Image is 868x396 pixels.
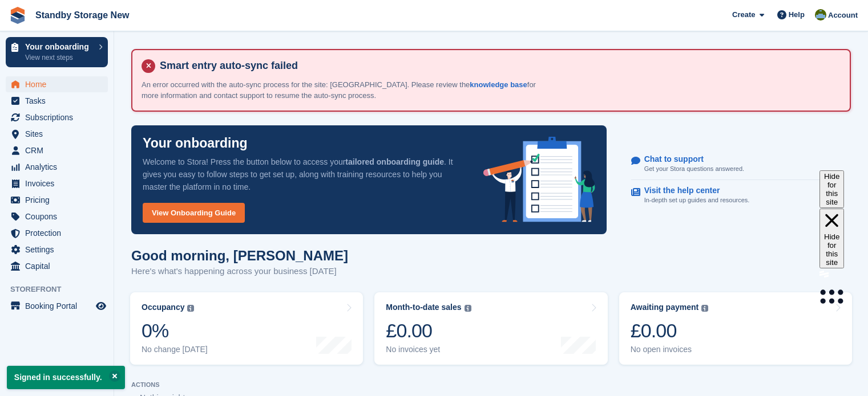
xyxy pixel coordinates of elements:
[25,175,94,191] span: Invoices
[6,93,108,109] a: menu
[701,305,708,312] img: icon-info-grey-7440780725fd019a000dd9b08b2336e03edf1995a4989e88bcd33f0948082b44.svg
[6,192,108,208] a: menu
[142,79,541,101] p: An error occurred with the auto-sync process for the site: [GEOGRAPHIC_DATA]. Please review the f...
[25,209,94,224] span: Coupons
[25,76,94,92] span: Home
[465,305,471,312] img: icon-info-grey-7440780725fd019a000dd9b08b2336e03edf1995a4989e88bcd33f0948082b44.svg
[644,164,744,174] p: Get your Stora questions answered.
[6,298,108,314] a: menu
[619,292,852,365] a: Awaiting payment £0.00 No open invoices
[631,303,699,312] div: Awaiting payment
[6,76,108,92] a: menu
[25,242,94,258] span: Settings
[131,248,348,263] h1: Good morning, [PERSON_NAME]
[6,175,108,191] a: menu
[6,159,108,175] a: menu
[25,109,94,125] span: Subscriptions
[25,52,93,63] p: View next steps
[6,225,108,241] a: menu
[25,93,94,109] span: Tasks
[187,305,194,312] img: icon-info-grey-7440780725fd019a000dd9b08b2336e03edf1995a4989e88bcd33f0948082b44.svg
[6,142,108,158] a: menu
[644,186,741,195] p: Visit the help center
[631,180,840,211] a: Visit the help center In-depth set up guides and resources.
[25,142,94,158] span: CRM
[631,345,709,354] div: No open invoices
[142,345,208,354] div: No change [DATE]
[131,381,851,389] p: ACTIONS
[644,154,735,164] p: Chat to support
[142,303,184,312] div: Occupancy
[815,9,826,21] img: Aaron Winter
[25,192,94,208] span: Pricing
[10,284,114,295] span: Storefront
[6,209,108,224] a: menu
[828,10,858,21] span: Account
[130,292,363,365] a: Occupancy 0% No change [DATE]
[25,225,94,241] span: Protection
[631,149,840,180] a: Chat to support Get your Stora questions answered.
[789,9,805,21] span: Help
[644,195,750,205] p: In-depth set up guides and resources.
[6,126,108,142] a: menu
[374,292,607,365] a: Month-to-date sales £0.00 No invoices yet
[6,109,108,125] a: menu
[131,265,348,278] p: Here's what's happening across your business [DATE]
[31,6,134,25] a: Standby Storage New
[25,43,93,51] p: Your onboarding
[483,137,595,222] img: onboarding-info-6c161a55d2c0e0a8cae90662b2fe09162a5109e8cc188191df67fb4f79e88e88.svg
[470,80,527,89] a: knowledge base
[25,258,94,274] span: Capital
[386,303,461,312] div: Month-to-date sales
[143,156,465,193] p: Welcome to Stora! Press the button below to access your . It gives you easy to follow steps to ge...
[143,137,248,150] p: Your onboarding
[386,345,471,354] div: No invoices yet
[25,126,94,142] span: Sites
[386,319,471,342] div: £0.00
[732,9,755,21] span: Create
[94,299,108,313] a: Preview store
[6,37,108,67] a: Your onboarding View next steps
[25,159,94,175] span: Analytics
[7,366,125,389] p: Signed in successfully.
[345,157,444,166] strong: tailored onboarding guide
[143,203,245,223] a: View Onboarding Guide
[9,7,26,24] img: stora-icon-8386f47178a22dfd0bd8f6a31ec36ba5ce8667c1dd55bd0f319d3a0aa187defe.svg
[6,258,108,274] a: menu
[142,319,208,342] div: 0%
[155,59,841,72] h4: Smart entry auto-sync failed
[25,298,94,314] span: Booking Portal
[6,242,108,258] a: menu
[631,319,709,342] div: £0.00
